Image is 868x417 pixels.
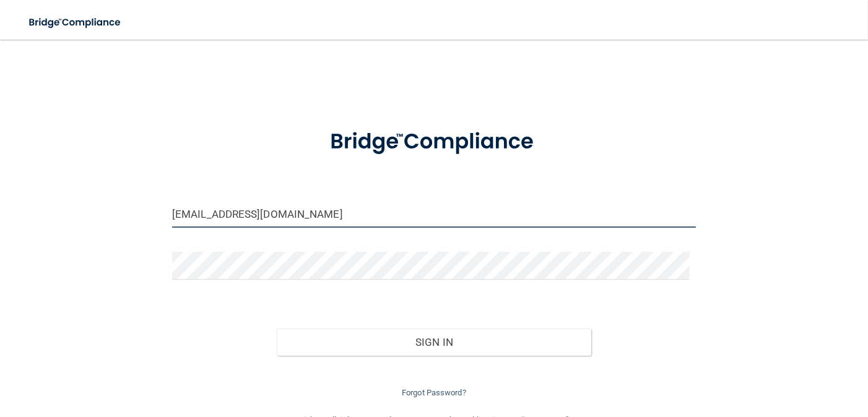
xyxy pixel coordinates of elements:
[654,330,853,379] iframe: Drift Widget Chat Controller
[277,329,591,356] button: Sign In
[172,200,696,228] input: Email
[308,114,560,170] img: bridge_compliance_login_screen.278c3ca4.svg
[19,10,132,35] img: bridge_compliance_login_screen.278c3ca4.svg
[402,388,466,397] a: Forgot Password?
